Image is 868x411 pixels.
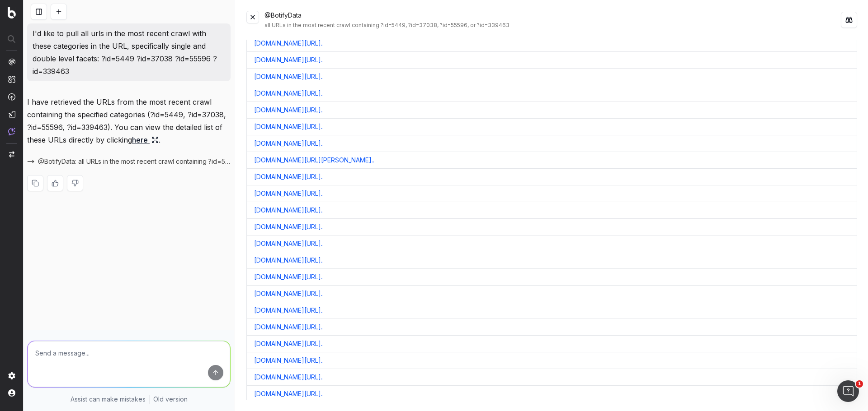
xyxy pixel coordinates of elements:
[254,389,324,398] a: [DOMAIN_NAME][URL]..
[254,239,324,248] a: [DOMAIN_NAME][URL]..
[254,289,324,298] a: [DOMAIN_NAME][URL]..
[33,27,225,78] p: I'd like to pull all urls in the most recent crawl with these categories in the URL, specifically...
[8,7,16,18] img: Botify logo
[254,373,324,382] a: [DOMAIN_NAME][URL]..
[254,256,324,265] a: [DOMAIN_NAME][URL]..
[71,395,146,404] p: Assist can make mistakes
[264,11,841,29] div: @BotifyData
[8,75,15,83] img: Intelligence
[254,206,324,215] a: [DOMAIN_NAME][URL]..
[27,157,231,166] button: @BotifyData: all URLs in the most recent crawl containing ?id=5449, ?id=37038, ?id=55596, or ?id=...
[254,156,374,165] a: [DOMAIN_NAME][URL][PERSON_NAME]..
[837,380,859,402] iframe: Intercom live chat
[153,395,188,404] a: Old version
[264,22,841,29] div: all URLs in the most recent crawl containing ?id=5449, ?id=37038, ?id=55596, or ?id=339463
[8,389,15,397] img: My account
[8,128,15,135] img: Assist
[8,93,15,101] img: Activation
[254,122,324,131] a: [DOMAIN_NAME][URL]..
[856,380,863,388] span: 1
[132,134,159,146] a: here
[9,151,14,157] img: Switch project
[254,106,324,115] a: [DOMAIN_NAME][URL]..
[254,339,324,348] a: [DOMAIN_NAME][URL]..
[254,55,324,65] a: [DOMAIN_NAME][URL]..
[8,111,15,118] img: Studio
[27,96,231,146] p: I have retrieved the URLs from the most recent crawl containing the specified categories (?id=544...
[8,372,15,379] img: Setting
[254,306,324,315] a: [DOMAIN_NAME][URL]..
[254,89,324,98] a: [DOMAIN_NAME][URL]..
[254,356,324,365] a: [DOMAIN_NAME][URL]..
[254,272,324,282] a: [DOMAIN_NAME][URL]..
[254,189,324,198] a: [DOMAIN_NAME][URL]..
[254,72,324,81] a: [DOMAIN_NAME][URL]..
[254,39,324,48] a: [DOMAIN_NAME][URL]..
[38,157,231,166] span: @BotifyData: all URLs in the most recent crawl containing ?id=5449, ?id=37038, ?id=55596, or ?id=...
[254,222,324,231] a: [DOMAIN_NAME][URL]..
[254,172,324,181] a: [DOMAIN_NAME][URL]..
[254,323,324,332] a: [DOMAIN_NAME][URL]..
[8,58,15,65] img: Analytics
[254,139,324,148] a: [DOMAIN_NAME][URL]..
